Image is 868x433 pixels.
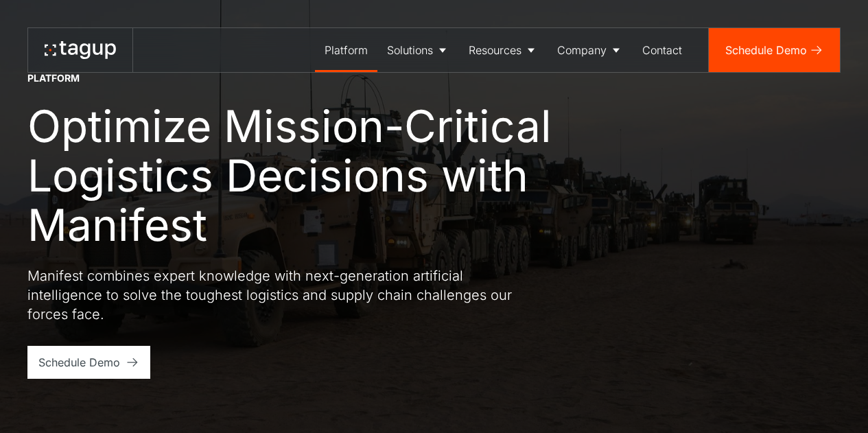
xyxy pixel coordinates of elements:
div: Resources [469,42,521,58]
a: Schedule Demo [27,346,150,379]
a: Resources [459,28,548,72]
h1: Optimize Mission-Critical Logistics Decisions with Manifest [27,102,604,250]
div: Schedule Demo [38,354,120,371]
a: Contact [633,28,692,72]
a: Schedule Demo [709,28,840,72]
div: Contact [642,42,682,58]
div: Platform [325,42,368,58]
div: Platform [27,71,80,85]
div: Company [557,42,607,58]
a: Solutions [377,28,459,72]
a: Platform [315,28,377,72]
div: Solutions [387,42,433,58]
p: Manifest combines expert knowledge with next-generation artificial intelligence to solve the toug... [27,266,521,324]
a: Company [548,28,633,72]
div: Schedule Demo [725,42,807,58]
